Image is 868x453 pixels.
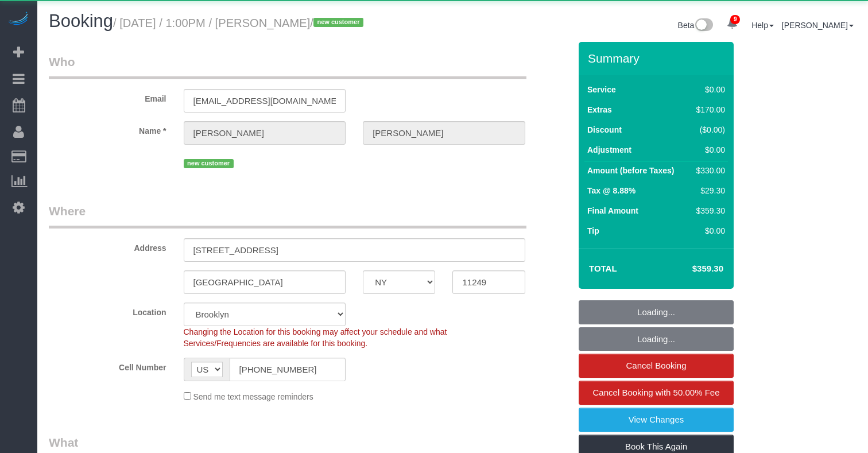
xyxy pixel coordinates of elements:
input: First Name [184,121,346,145]
span: Changing the Location for this booking may affect your schedule and what Services/Frequencies are... [184,327,447,348]
h4: $359.30 [658,264,723,274]
div: $359.30 [692,205,725,216]
input: City [184,270,346,294]
small: / [DATE] / 1:00PM / [PERSON_NAME] [113,17,367,29]
input: Cell Number [230,358,346,381]
label: Name * [40,121,175,137]
a: View Changes [579,408,734,432]
strong: Total [589,264,617,273]
a: Cancel Booking with 50.00% Fee [579,381,734,405]
label: Amount (before Taxes) [587,165,674,176]
a: Help [751,21,774,30]
div: $0.00 [692,225,725,237]
span: new customer [184,159,234,168]
label: Location [40,303,175,318]
a: Beta [678,21,714,30]
input: Email [184,89,346,113]
span: Send me text message reminders [193,392,313,401]
input: Zip Code [452,270,525,294]
label: Service [587,84,616,95]
div: $0.00 [692,144,725,156]
div: $330.00 [692,165,725,176]
label: Cell Number [40,358,175,373]
span: / [310,17,367,29]
span: new customer [313,18,363,27]
label: Extras [587,104,612,115]
a: [PERSON_NAME] [782,21,854,30]
span: Cancel Booking with 50.00% Fee [593,388,720,397]
div: $29.30 [692,185,725,196]
label: Adjustment [587,144,631,156]
div: $170.00 [692,104,725,115]
label: Tax @ 8.88% [587,185,635,196]
label: Final Amount [587,205,638,216]
img: Automaid Logo [7,11,30,28]
input: Last Name [363,121,525,145]
label: Email [40,89,175,104]
a: 9 [721,11,743,37]
span: Booking [49,11,113,31]
label: Discount [587,124,622,135]
legend: Where [49,203,526,229]
div: ($0.00) [692,124,725,135]
h3: Summary [588,52,728,65]
div: $0.00 [692,84,725,95]
span: 9 [730,15,740,24]
a: Cancel Booking [579,354,734,378]
img: New interface [694,18,713,33]
label: Tip [587,225,599,237]
legend: Who [49,53,526,79]
label: Address [40,238,175,254]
